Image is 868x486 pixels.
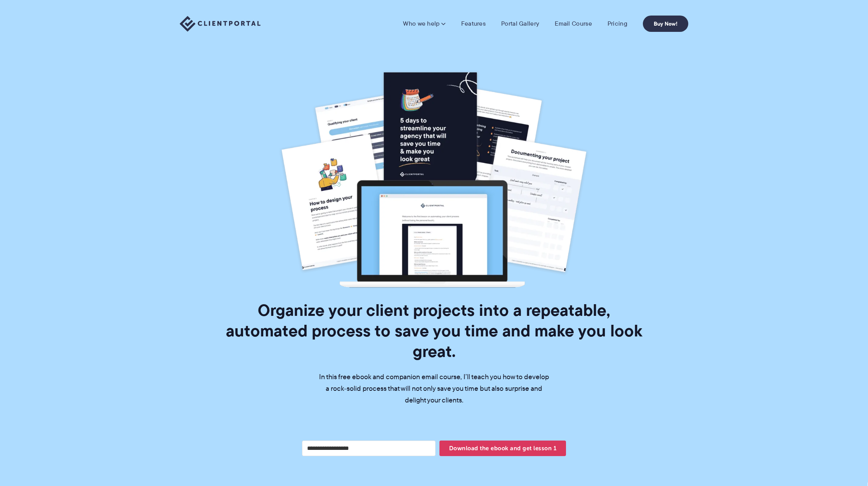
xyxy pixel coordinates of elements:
[555,20,592,28] a: Email Course
[439,442,566,455] span: Download the ebook and get lesson 1
[403,20,445,28] a: Who we help
[501,20,539,28] a: Portal Gallery
[302,441,436,456] input: Your email address
[608,20,627,28] a: Pricing
[318,371,550,406] p: In this free ebook and companion email course, I’ll teach you how to develop a rock-solid process...
[461,20,486,28] a: Features
[439,441,566,456] button: Download the ebook and get lesson 1
[643,16,688,32] a: Buy Now!
[216,300,652,362] h1: Organize your client projects into a repeatable, automated process to save you time and make you ...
